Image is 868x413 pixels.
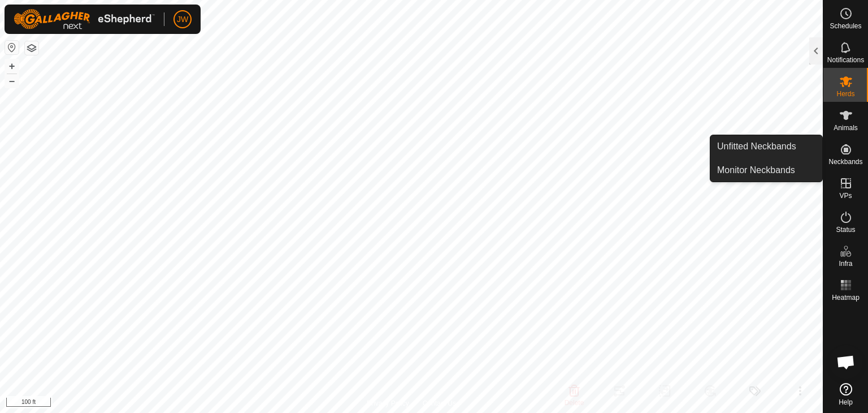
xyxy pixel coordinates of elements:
[839,260,852,267] span: Infra
[367,398,409,408] a: Privacy Policy
[710,159,822,182] a: Monitor Neckbands
[832,294,860,301] span: Heatmap
[839,192,852,199] span: VPs
[717,164,795,177] span: Monitor Neckbands
[14,9,155,29] img: Gallagher Logo
[5,59,19,73] button: +
[829,345,863,379] div: Open chat
[836,91,854,97] span: Herds
[5,74,19,88] button: –
[836,226,855,233] span: Status
[830,23,861,29] span: Schedules
[827,57,864,63] span: Notifications
[823,378,868,410] a: Help
[25,41,38,55] button: Map Layers
[834,124,858,131] span: Animals
[5,41,19,54] button: Reset Map
[828,158,862,165] span: Neckbands
[710,135,822,158] a: Unfitted Neckbands
[177,14,188,25] span: JW
[717,140,796,153] span: Unfitted Neckbands
[839,399,853,406] span: Help
[423,398,456,408] a: Contact Us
